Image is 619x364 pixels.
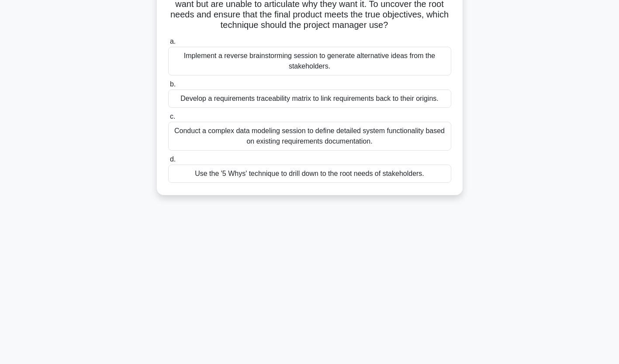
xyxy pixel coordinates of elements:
[170,155,176,163] span: d.
[168,47,451,76] div: Implement a reverse brainstorming session to generate alternative ideas from the stakeholders.
[168,122,451,151] div: Conduct a complex data modeling session to define detailed system functionality based on existing...
[168,89,451,108] div: Develop a requirements traceability matrix to link requirements back to their origins.
[170,113,175,120] span: c.
[170,38,176,45] span: a.
[170,80,176,88] span: b.
[168,165,451,183] div: Use the '5 Whys' technique to drill down to the root needs of stakeholders.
